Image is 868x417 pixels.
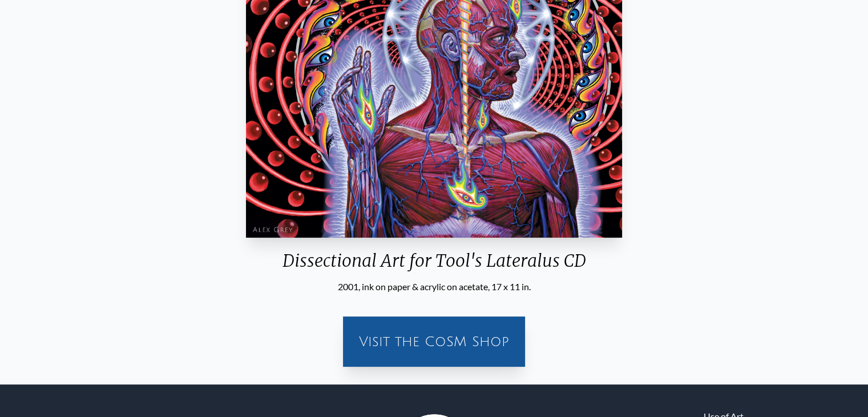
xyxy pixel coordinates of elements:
div: 2001, ink on paper & acrylic on acetate, 17 x 11 in. [241,280,627,294]
div: Dissectional Art for Tool's Lateralus CD [241,250,627,280]
a: Visit the CoSM Shop [350,323,518,360]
